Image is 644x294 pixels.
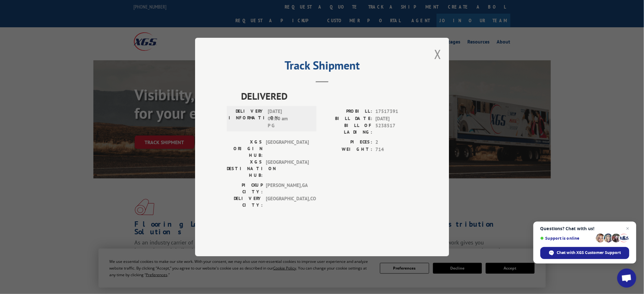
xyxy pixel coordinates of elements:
[266,182,309,195] span: [PERSON_NAME] , GA
[540,226,629,231] span: Questions? Chat with us!
[557,250,621,256] span: Chat with XGS Customer Support
[434,46,441,63] button: Close modal
[266,159,309,179] span: [GEOGRAPHIC_DATA]
[376,146,417,153] span: 714
[376,122,417,136] span: 5238517
[227,159,263,179] label: XGS DESTINATION HUB:
[266,195,309,209] span: [GEOGRAPHIC_DATA] , CO
[322,122,372,136] label: BILL OF LADING:
[376,115,417,123] span: [DATE]
[227,139,263,159] label: XGS ORIGIN HUB:
[624,225,632,232] span: Close chat
[322,139,372,146] label: PIECES:
[322,108,372,115] label: PROBILL:
[227,182,263,195] label: PICKUP CITY:
[376,108,417,115] span: 17517391
[227,195,263,209] label: DELIVERY CITY:
[540,236,594,241] span: Support is online
[229,108,265,130] label: DELIVERY INFORMATION:
[322,115,372,123] label: BILL DATE:
[268,108,311,130] span: [DATE] 06:00 am P G
[266,139,309,159] span: [GEOGRAPHIC_DATA]
[322,146,372,153] label: WEIGHT:
[540,247,629,259] div: Chat with XGS Customer Support
[227,61,417,73] h2: Track Shipment
[617,269,636,288] div: Open chat
[241,89,417,103] span: DELIVERED
[376,139,417,146] span: 2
